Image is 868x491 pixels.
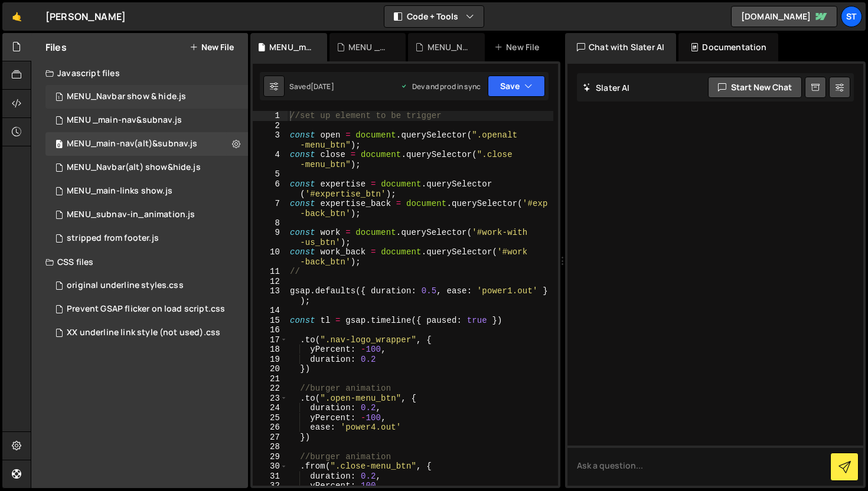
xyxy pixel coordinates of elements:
[253,150,288,169] div: 4
[348,41,392,53] div: MENU _main-nav&subnav.js
[253,218,288,228] div: 8
[253,374,288,384] div: 21
[253,433,288,443] div: 27
[253,306,288,316] div: 14
[45,297,248,321] div: 16445/45833.css
[45,156,248,179] div: 16445/45696.js
[253,199,288,218] div: 7
[253,179,288,199] div: 6
[583,82,630,93] h2: Slater AI
[253,355,288,365] div: 19
[488,76,545,97] button: Save
[253,384,288,394] div: 22
[731,6,837,27] a: [DOMAIN_NAME]
[253,345,288,355] div: 18
[45,85,248,109] div: 16445/44544.js
[253,169,288,179] div: 5
[384,6,484,27] button: Code + Tools
[31,61,248,85] div: Javascript files
[56,140,63,150] span: 0
[45,321,248,345] div: 16445/46581.css
[253,130,288,150] div: 3
[45,132,248,156] div: 16445/45701.js
[253,442,288,452] div: 28
[253,452,288,462] div: 29
[2,2,31,31] a: 🤙
[494,41,544,53] div: New File
[67,328,220,338] div: XX underline link style (not used).css
[253,472,288,482] div: 31
[253,481,288,491] div: 32
[190,42,234,52] button: New File
[253,394,288,404] div: 23
[45,203,248,227] div: 16445/44754.js
[67,233,159,244] div: stripped from footer.js
[253,413,288,423] div: 25
[253,111,288,121] div: 1
[45,41,67,54] h2: Files
[678,33,778,61] div: Documentation
[269,41,313,53] div: MENU_main-nav(alt)&subnav.js
[289,81,334,91] div: Saved
[841,6,862,27] a: St
[67,115,182,126] div: MENU _main-nav&subnav.js
[67,210,195,220] div: MENU_subnav-in_animation.js
[253,423,288,433] div: 26
[253,335,288,345] div: 17
[67,162,201,173] div: MENU_Navbar(alt) show&hide.js
[253,286,288,306] div: 13
[253,277,288,287] div: 12
[311,81,334,91] div: [DATE]
[253,325,288,335] div: 16
[45,274,248,297] div: 16445/46582.css
[400,81,481,91] div: Dev and prod in sync
[45,179,248,203] div: 16445/44745.js
[253,364,288,374] div: 20
[253,316,288,326] div: 15
[67,91,186,102] div: MENU_Navbar show & hide.js
[253,247,288,267] div: 10
[45,109,248,132] div: 16445/45050.js
[253,403,288,413] div: 24
[67,186,172,197] div: MENU_main-links show.js
[708,77,802,98] button: Start new chat
[67,139,197,149] div: MENU_main-nav(alt)&subnav.js
[45,9,126,24] div: [PERSON_NAME]
[45,227,248,250] div: 16445/45872.js
[565,33,676,61] div: Chat with Slater AI
[31,250,248,274] div: CSS files
[253,461,288,472] div: 30
[253,228,288,247] div: 9
[56,93,63,103] span: 1
[253,121,288,131] div: 2
[428,41,471,53] div: MENU_Navbar show & hide.js
[67,280,184,291] div: original underline styles.css
[253,267,288,277] div: 11
[67,304,225,315] div: Prevent GSAP flicker on load script.css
